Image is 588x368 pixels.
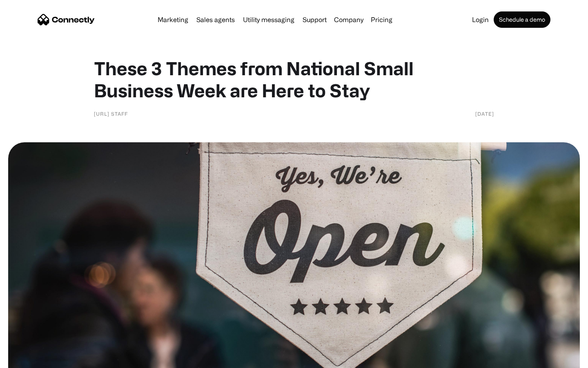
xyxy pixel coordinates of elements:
[332,14,366,25] div: Company
[154,16,192,23] a: Marketing
[494,11,550,28] a: Schedule a demo
[193,16,238,23] a: Sales agents
[299,16,330,23] a: Support
[334,14,363,25] div: Company
[475,110,494,118] div: [DATE]
[94,57,494,101] h1: These 3 Themes from National Small Business Week are Here to Stay
[38,13,95,26] a: home
[240,16,298,23] a: Utility messaging
[367,16,396,23] a: Pricing
[16,354,49,365] ul: Language list
[94,110,128,118] div: [URL] Staff
[469,16,492,23] a: Login
[8,354,49,365] aside: Language selected: English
